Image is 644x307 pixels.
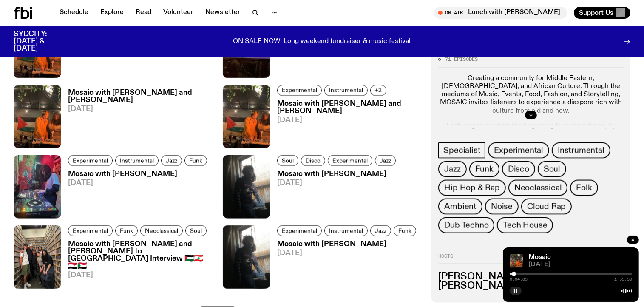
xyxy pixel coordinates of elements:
[277,241,419,248] h3: Mosaic with [PERSON_NAME]
[270,100,422,148] a: Mosaic with [PERSON_NAME] and [PERSON_NAME][DATE]
[115,155,159,166] a: Instrumental
[61,89,213,148] a: Mosaic with [PERSON_NAME] and [PERSON_NAME][DATE]
[185,225,207,236] a: Soul
[443,146,480,155] span: Specialist
[223,85,270,148] img: Tommy and Jono Playing at a fundraiser for Palestine
[528,262,632,268] span: [DATE]
[324,85,368,96] a: Instrumental
[277,171,398,178] h3: Mosaic with [PERSON_NAME]
[277,100,422,115] h3: Mosaic with [PERSON_NAME] and [PERSON_NAME]
[95,7,129,19] a: Explore
[282,157,294,164] span: Soul
[508,180,568,196] a: Neoclassical
[158,7,199,19] a: Volunteer
[438,180,505,196] a: Hip Hop & Rap
[68,241,213,270] h3: Mosaic with [PERSON_NAME] and [PERSON_NAME] to [GEOGRAPHIC_DATA] Interview 🇵🇸🇱🇧🇸🇾🇸🇩
[370,225,391,236] a: Jazz
[73,228,108,234] span: Experimental
[324,225,368,236] a: Instrumental
[277,179,398,187] span: [DATE]
[380,157,391,164] span: Jazz
[485,199,519,215] a: Noise
[398,228,411,234] span: Funk
[68,105,213,113] span: [DATE]
[14,225,61,289] img: Miya Miya Interview - Tommy and Jono
[332,157,368,164] span: Experimental
[277,225,322,236] a: Experimental
[528,254,551,261] a: Mosaic
[438,217,494,233] a: Dub Techno
[166,157,177,164] span: Jazz
[375,87,382,94] span: +2
[438,282,624,291] h3: [PERSON_NAME]
[570,180,598,196] a: Folk
[120,228,133,234] span: Funk
[579,9,613,17] span: Support Us
[329,228,363,234] span: Instrumental
[438,161,466,177] a: Jazz
[282,228,317,234] span: Experimental
[527,202,566,211] span: Cloud Rap
[514,183,562,193] span: Neoclassical
[558,146,604,155] span: Instrumental
[394,225,416,236] a: Funk
[68,89,213,104] h3: Mosaic with [PERSON_NAME] and [PERSON_NAME]
[576,183,592,193] span: Folk
[61,241,213,289] a: Mosaic with [PERSON_NAME] and [PERSON_NAME] to [GEOGRAPHIC_DATA] Interview 🇵🇸🇱🇧🇸🇾🇸🇩[DATE]
[444,221,488,230] span: Dub Techno
[189,157,202,164] span: Funk
[444,183,499,193] span: Hip Hop & Rap
[233,38,411,45] p: ON SALE NOW! Long weekend fundraiser & music festival
[508,165,529,174] span: Disco
[510,254,523,268] img: Tommy and Jono Playing at a fundraiser for Palestine
[140,225,183,236] a: Neoclassical
[510,277,528,281] span: 0:04:09
[68,272,213,279] span: [DATE]
[503,221,547,230] span: Tech House
[277,155,298,166] a: Soul
[282,87,317,94] span: Experimental
[444,202,477,211] span: Ambient
[161,155,182,166] a: Jazz
[502,161,535,177] a: Disco
[120,157,154,164] span: Instrumental
[277,250,419,257] span: [DATE]
[538,161,566,177] a: Soul
[438,142,485,159] a: Specialist
[184,155,207,166] a: Funk
[434,7,567,19] button: On AirLunch with [PERSON_NAME]
[574,7,630,19] button: Support Us
[438,199,482,215] a: Ambient
[375,228,386,234] span: Jazz
[469,161,499,177] a: Funk
[329,87,363,94] span: Instrumental
[73,157,108,164] span: Experimental
[497,217,553,233] a: Tech House
[301,155,325,166] a: Disco
[68,171,210,178] h3: Mosaic with [PERSON_NAME]
[491,202,513,211] span: Noise
[14,85,61,148] img: Tommy and Jono Playing at a fundraiser for Palestine
[521,199,572,215] a: Cloud Rap
[328,155,372,166] a: Experimental
[438,273,624,282] h3: [PERSON_NAME]
[544,165,560,174] span: Soul
[488,142,549,159] a: Experimental
[445,57,478,62] span: 71 episodes
[438,254,624,264] h2: Hosts
[614,277,632,281] span: 1:59:59
[54,7,94,19] a: Schedule
[277,85,322,96] a: Experimental
[494,146,543,155] span: Experimental
[115,225,138,236] a: Funk
[475,165,494,174] span: Funk
[190,228,202,234] span: Soul
[270,171,398,219] a: Mosaic with [PERSON_NAME][DATE]
[145,228,178,234] span: Neoclassical
[68,225,113,236] a: Experimental
[14,31,68,52] h3: SYDCITY: [DATE] & [DATE]
[200,7,245,19] a: Newsletter
[14,155,61,219] img: Tommy Djing at The Lord Gladstone 2
[68,179,210,187] span: [DATE]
